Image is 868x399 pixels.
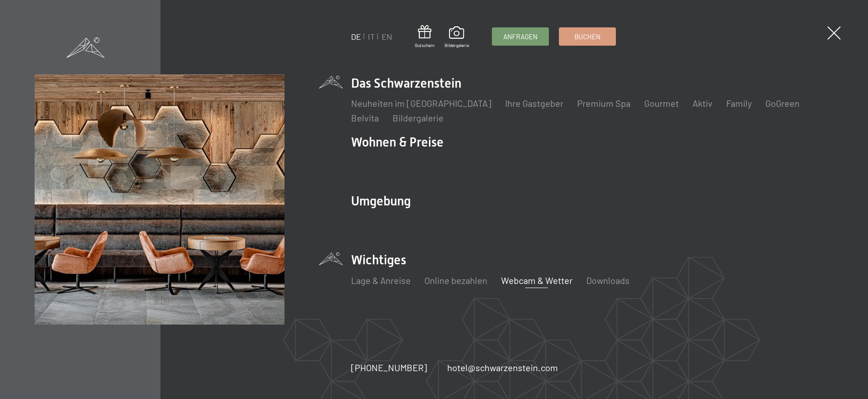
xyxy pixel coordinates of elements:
a: Bildergalerie [393,112,444,123]
span: [PHONE_NUMBER] [351,362,427,373]
a: Premium Spa [577,98,630,109]
a: Buchen [559,28,615,45]
a: Gourmet [644,98,679,109]
span: Bildergalerie [444,42,469,48]
a: Aktiv [692,98,713,109]
span: Buchen [574,32,600,42]
span: Anfragen [503,32,537,42]
a: Online bezahlen [424,275,487,286]
a: Ihre Gastgeber [505,98,563,109]
a: Bildergalerie [444,26,469,48]
a: Webcam & Wetter [501,275,573,286]
a: GoGreen [765,98,800,109]
a: EN [382,31,392,42]
a: IT [368,31,375,42]
a: Belvita [351,112,379,123]
a: hotel@schwarzenstein.com [447,361,558,374]
a: Neuheiten im [GEOGRAPHIC_DATA] [351,98,491,109]
a: Downloads [586,275,630,286]
a: Gutschein [415,25,434,48]
img: Wellnesshotels - Bar - Spieltische - Kinderunterhaltung [35,74,284,325]
a: Anfragen [492,28,548,45]
span: Gutschein [415,42,434,48]
a: Family [726,98,752,109]
a: Lage & Anreise [351,275,411,286]
a: DE [351,31,361,42]
a: [PHONE_NUMBER] [351,361,427,374]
